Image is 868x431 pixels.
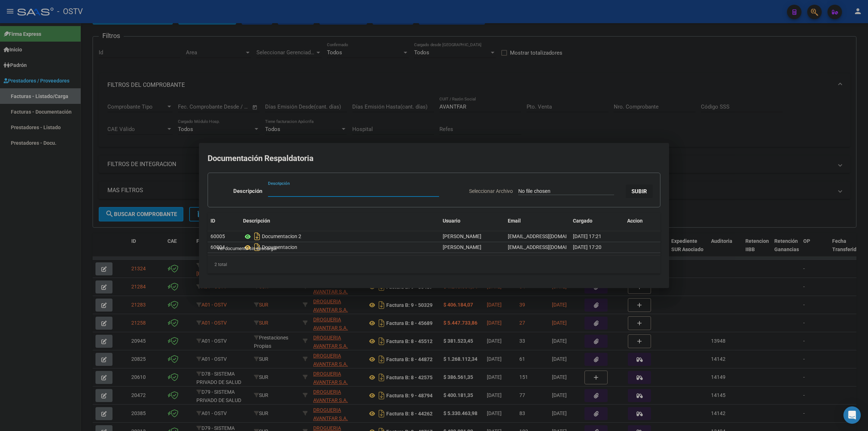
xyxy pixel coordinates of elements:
div: Documentacion 2 [243,231,437,242]
span: Cargado [573,218,592,224]
span: Usuario [443,218,460,224]
span: [EMAIL_ADDRESS][DOMAIN_NAME] [508,233,588,239]
button: SUBIR [626,185,653,198]
datatable-header-cell: Accion [624,213,660,229]
datatable-header-cell: Usuario [440,213,505,229]
datatable-header-cell: Email [505,213,570,229]
span: Accion [627,218,643,224]
span: [PERSON_NAME] [443,233,481,239]
div: Open Intercom Messenger [843,406,861,424]
span: SUBIR [631,188,647,195]
span: 60005 [210,233,225,239]
div: 2 total [208,255,660,274]
span: [EMAIL_ADDRESS][DOMAIN_NAME] [508,244,588,250]
span: ID [210,218,215,224]
span: [DATE] 17:21 [573,233,601,239]
i: Descargar documento [252,241,262,253]
span: Seleccionar Archivo [469,188,513,194]
p: Descripción [233,187,262,195]
datatable-header-cell: Cargado [570,213,624,229]
span: Email [508,218,521,224]
h2: Documentación Respaldatoria [208,152,660,165]
span: [DATE] 17:20 [573,244,601,250]
span: Descripción [243,218,270,224]
span: 60004 [210,244,225,250]
div: Documentacion [243,241,437,253]
datatable-header-cell: Descripción [240,213,440,229]
span: [PERSON_NAME] [443,244,481,250]
i: Descargar documento [252,231,262,242]
datatable-header-cell: ID [208,213,240,229]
